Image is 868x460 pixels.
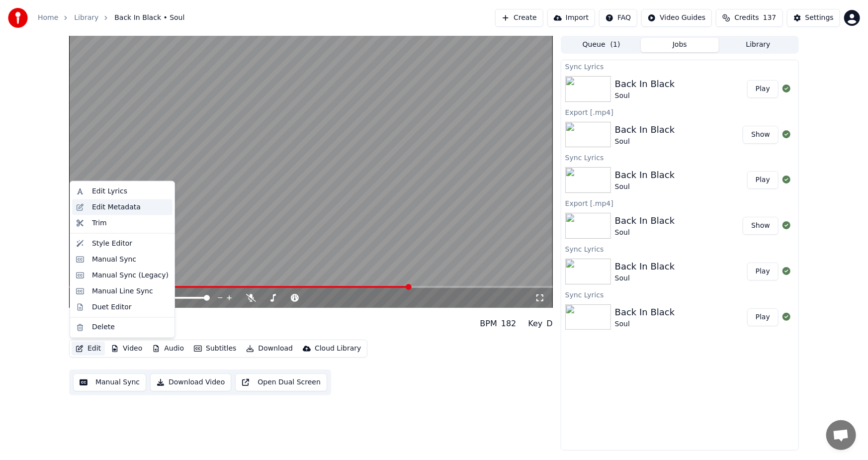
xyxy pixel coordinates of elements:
[92,218,107,228] div: Trim
[547,9,595,27] button: Import
[615,168,675,182] div: Back In Black
[763,13,777,23] span: 137
[561,197,798,209] div: Export [.mp4]
[150,373,231,391] button: Download Video
[562,38,641,52] button: Queue
[641,9,712,27] button: Video Guides
[615,228,675,238] div: Soul
[107,342,146,356] button: Video
[495,9,543,27] button: Create
[315,344,361,354] div: Cloud Library
[615,91,675,101] div: Soul
[747,308,779,326] button: Play
[615,182,675,192] div: Soul
[561,151,798,163] div: Sync Lyrics
[547,318,553,330] div: D
[610,40,620,50] span: ( 1 )
[92,239,132,249] div: Style Editor
[190,342,240,356] button: Subtitles
[805,13,834,23] div: Settings
[92,271,169,280] div: Manual Sync (Legacy)
[615,214,675,228] div: Back In Black
[716,9,782,27] button: Credits137
[615,260,675,274] div: Back In Black
[38,13,58,23] a: Home
[38,13,184,23] nav: breadcrumb
[92,255,136,265] div: Manual Sync
[8,8,28,28] img: youka
[561,243,798,255] div: Sync Lyrics
[561,60,798,72] div: Sync Lyrics
[599,9,637,27] button: FAQ
[615,305,675,319] div: Back In Black
[501,318,517,330] div: 182
[561,288,798,300] div: Sync Lyrics
[615,123,675,137] div: Back In Black
[747,80,779,98] button: Play
[615,274,675,283] div: Soul
[92,302,132,312] div: Duet Editor
[69,312,136,326] div: Back In Black
[92,202,141,212] div: Edit Metadata
[743,126,779,144] button: Show
[148,342,188,356] button: Audio
[747,171,779,189] button: Play
[528,318,543,330] div: Key
[615,137,675,147] div: Soul
[826,420,856,450] div: Open chat
[615,319,675,329] div: Soul
[235,373,327,391] button: Open Dual Screen
[73,373,146,391] button: Manual Sync
[92,323,115,333] div: Delete
[480,318,497,330] div: BPM
[72,342,105,356] button: Edit
[615,77,675,91] div: Back In Black
[92,286,153,296] div: Manual Line Sync
[641,38,719,52] button: Jobs
[74,13,98,23] a: Library
[92,186,127,196] div: Edit Lyrics
[743,217,779,235] button: Show
[747,263,779,280] button: Play
[561,106,798,118] div: Export [.mp4]
[734,13,759,23] span: Credits
[114,13,184,23] span: Back In Black • Soul
[69,326,136,336] div: Soul
[787,9,840,27] button: Settings
[242,342,297,356] button: Download
[719,38,797,52] button: Library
